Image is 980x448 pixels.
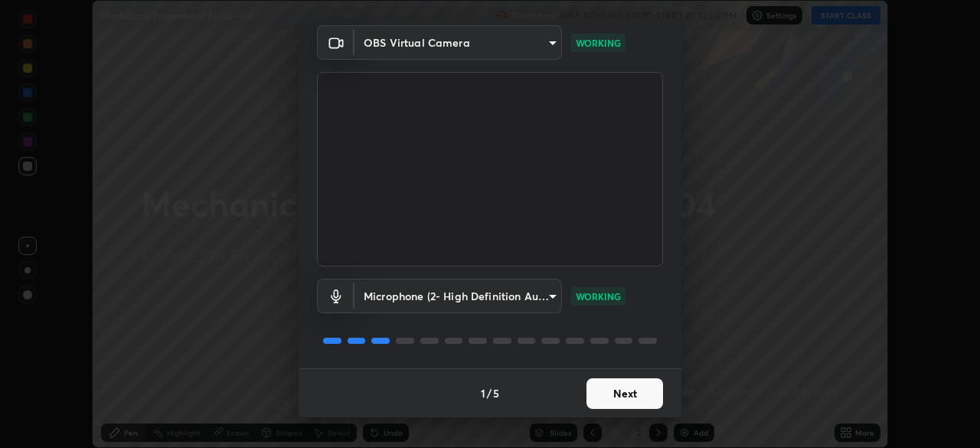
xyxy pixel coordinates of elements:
h4: / [487,385,492,401]
button: Next [586,378,663,409]
p: WORKING [576,36,621,50]
div: OBS Virtual Camera [354,25,562,60]
p: WORKING [576,289,621,303]
h4: 5 [493,385,499,401]
h4: 1 [481,385,485,401]
div: OBS Virtual Camera [354,279,562,313]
